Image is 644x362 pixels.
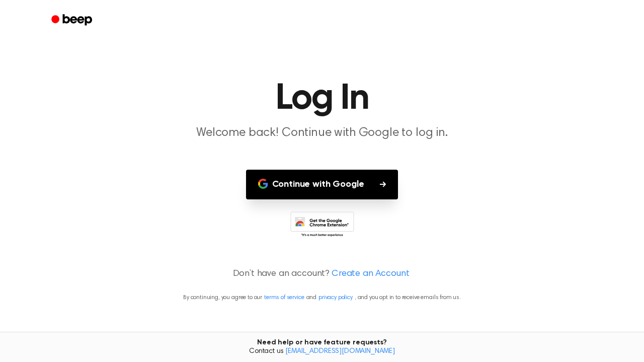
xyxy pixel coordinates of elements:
a: Beep [44,11,101,30]
a: [EMAIL_ADDRESS][DOMAIN_NAME] [285,348,395,355]
h1: Log In [64,81,580,117]
p: Welcome back! Continue with Google to log in. [129,125,515,141]
span: Contact us [6,347,638,356]
a: Create an Account [332,267,409,281]
a: terms of service [264,295,304,301]
a: privacy policy [318,295,353,301]
p: By continuing, you agree to our and , and you opt in to receive emails from us. [12,293,632,302]
p: Don’t have an account? [12,267,632,281]
button: Continue with Google [246,170,398,199]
